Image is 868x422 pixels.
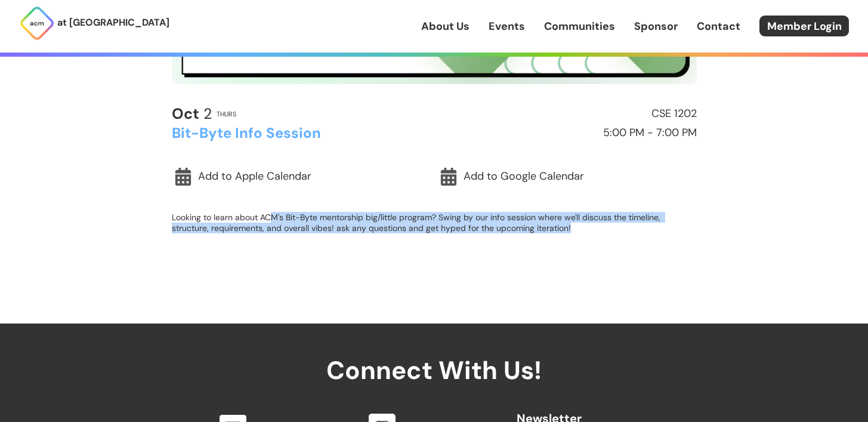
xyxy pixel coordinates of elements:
b: Oct [172,104,199,124]
p: at [GEOGRAPHIC_DATA] [57,15,169,30]
a: Add to Google Calendar [437,163,697,190]
h2: Thurs [217,110,236,118]
h2: 5:00 PM - 7:00 PM [440,127,697,139]
h2: Bit-Byte Info Session [172,125,429,141]
a: Add to Apple Calendar [172,163,431,190]
h2: 2 [172,106,212,122]
a: at [GEOGRAPHIC_DATA] [19,5,169,41]
a: Sponsor [634,19,678,34]
a: Member Login [759,16,849,36]
p: Looking to learn about ACM's Bit-Byte mentorship big/little program? Swing by our info session wh... [172,212,697,233]
a: Communities [544,19,615,34]
a: Events [489,19,525,34]
img: ACM Logo [19,5,55,41]
a: About Us [421,19,469,34]
a: Contact [697,19,740,34]
h2: CSE 1202 [440,108,697,120]
h2: Connect With Us! [206,324,662,384]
